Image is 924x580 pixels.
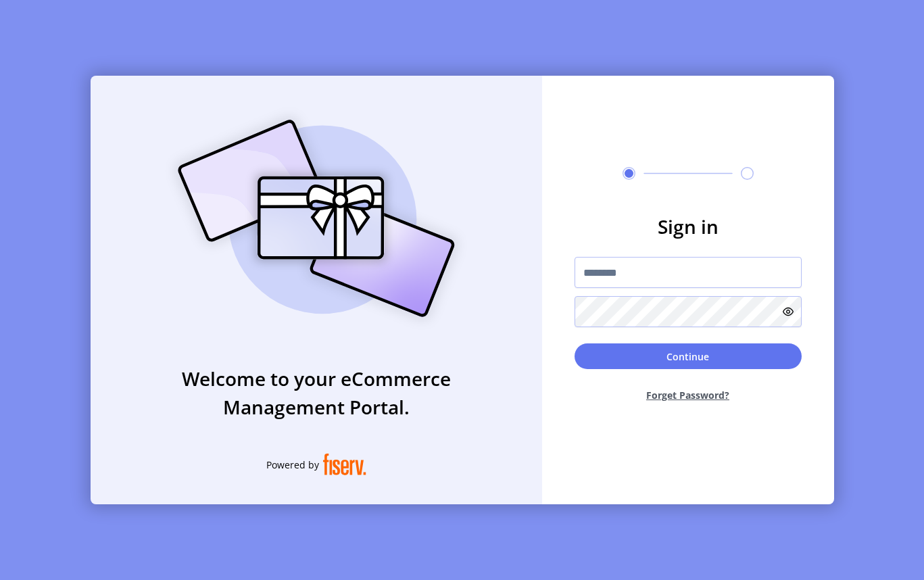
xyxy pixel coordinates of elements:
[91,364,542,421] h3: Welcome to your eCommerce Management Portal.
[575,343,802,369] button: Continue
[575,377,802,413] button: Forget Password?
[266,458,319,472] span: Powered by
[157,105,475,332] img: card_Illustration.svg
[575,212,802,241] h3: Sign in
